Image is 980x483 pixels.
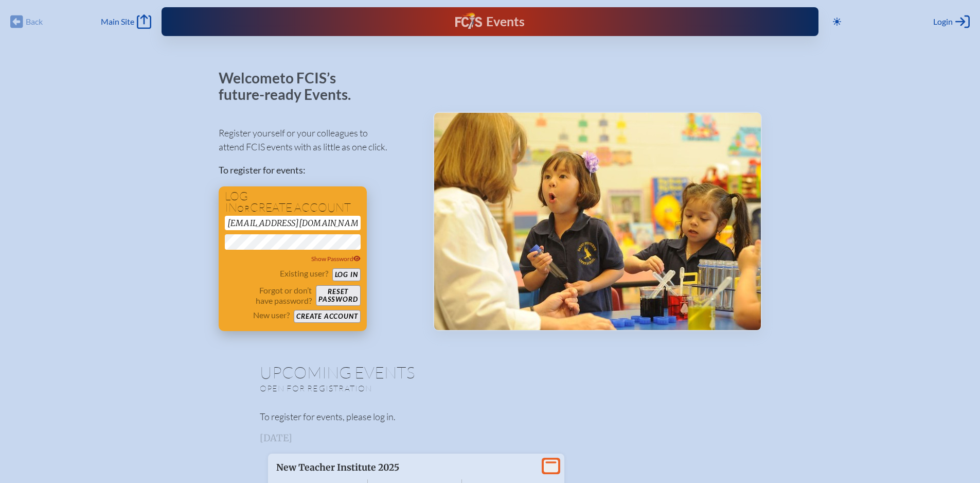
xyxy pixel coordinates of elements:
p: To register for events, please log in. [260,410,721,424]
p: To register for events: [219,163,417,177]
img: Events [434,113,761,330]
p: Open for registration [260,383,531,393]
div: FCIS Events — Future ready [342,12,637,31]
h1: Upcoming Events [260,364,721,381]
button: Resetpassword [316,285,360,306]
p: New user? [253,310,290,320]
span: Main Site [101,16,134,27]
p: Existing user? [280,268,328,279]
button: Log in [332,268,361,281]
h3: [DATE] [260,433,721,443]
a: Main Site [101,14,151,29]
span: or [237,203,250,214]
p: Register yourself or your colleagues to attend FCIS events with as little as one click. [219,126,417,154]
span: Login [933,16,953,27]
h1: Log in create account [225,191,361,214]
p: Forgot or don’t have password? [225,285,312,306]
span: Show Password [311,255,361,263]
button: Create account [294,310,360,323]
p: Welcome to FCIS’s future-ready Events. [219,70,363,102]
span: New Teacher Institute 2025 [276,462,399,473]
input: Email [225,216,361,230]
